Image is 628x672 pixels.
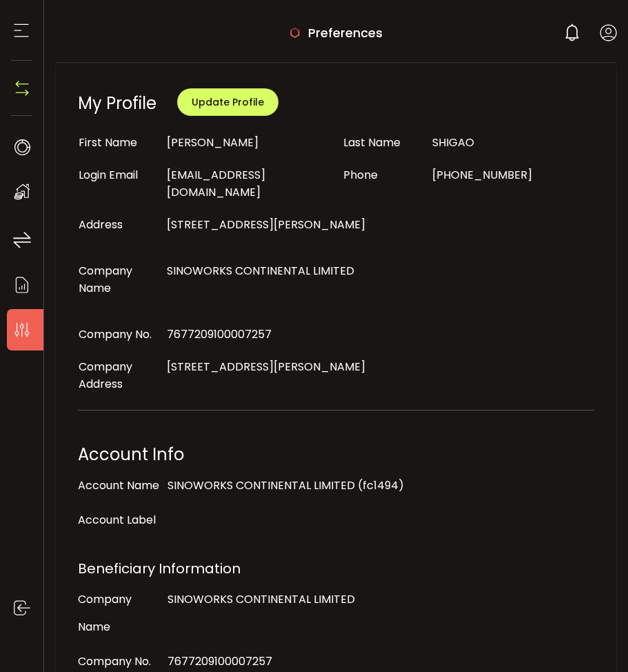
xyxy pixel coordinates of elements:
[167,326,272,342] span: 7677209100007257
[78,92,156,115] div: My Profile
[192,95,264,109] span: Update Profile
[78,586,161,641] div: Company Name
[78,506,161,534] div: Account Label
[463,523,628,672] div: 聊天小工具
[78,441,594,468] div: Account Info
[79,167,138,183] span: Login Email
[167,263,354,279] span: SINOWORKS CONTINENTAL LIMITED
[343,135,401,150] span: Last Name
[79,359,132,392] span: Company Address
[177,88,278,116] button: Update Profile
[432,167,532,183] span: [PHONE_NUMBER]
[168,653,272,669] span: 7677209100007257
[12,78,32,99] img: N4P5cjLOiQAAAABJRU5ErkJggg==
[168,591,355,607] span: SINOWORKS CONTINENTAL LIMITED
[79,217,123,233] span: Address
[167,217,365,233] span: [STREET_ADDRESS][PERSON_NAME]
[343,167,378,183] span: Phone
[463,523,628,672] iframe: Chat Widget
[167,167,265,200] span: [EMAIL_ADDRESS][DOMAIN_NAME]
[432,135,474,150] span: SHIGAO
[167,359,365,375] span: [STREET_ADDRESS][PERSON_NAME]
[167,135,259,150] span: [PERSON_NAME]
[78,472,161,500] div: Account Name
[78,555,594,582] div: Beneficiary Information
[168,477,404,493] span: SINOWORKS CONTINENTAL LIMITED (fc1494)
[79,326,152,342] span: Company No.
[308,23,383,42] span: Preferences
[79,135,137,150] span: First Name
